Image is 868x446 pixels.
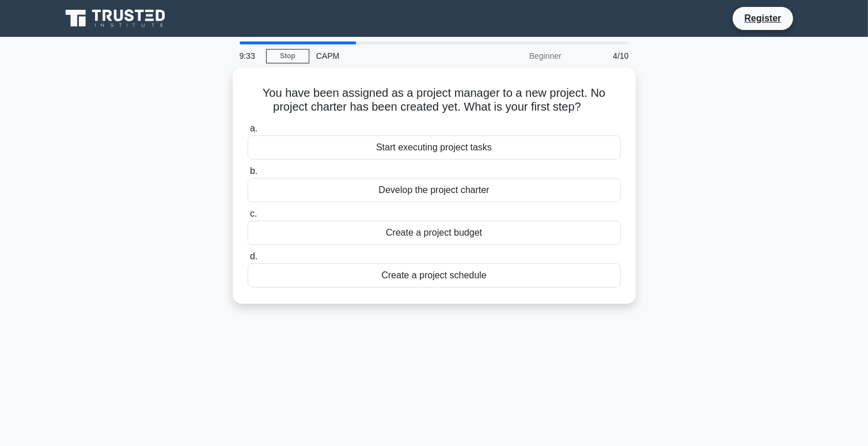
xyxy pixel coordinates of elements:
[247,86,622,115] h5: You have been assigned as a project manager to a new project. No project charter has been created...
[248,221,621,245] div: Create a project budget
[250,166,257,176] span: b.
[250,209,257,218] span: c.
[568,44,636,67] div: 4/10
[250,251,257,261] span: d.
[309,44,468,67] div: CAPM
[468,44,568,67] div: Beginner
[248,135,621,160] div: Start executing project tasks
[248,263,621,288] div: Create a project schedule
[250,123,257,133] span: a.
[248,178,621,202] div: Develop the project charter
[737,11,788,25] a: Register
[266,49,309,63] a: Stop
[233,44,266,67] div: 9:33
